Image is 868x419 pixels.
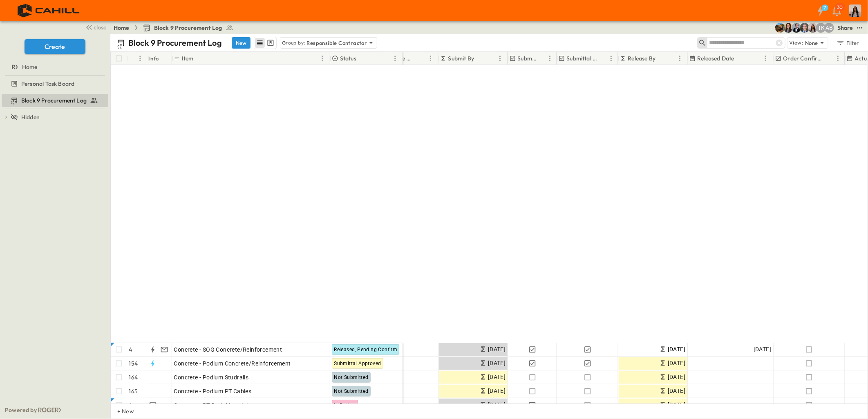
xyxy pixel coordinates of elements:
span: Concrete - Podium Concrete/Reinforcement [174,359,291,368]
button: Menu [135,53,145,63]
span: Released, Pending Confirm [334,347,397,352]
span: [DATE] [668,386,685,396]
button: Menu [545,53,555,63]
button: 7 [812,3,829,18]
div: Personal Task Boardtest [2,77,108,90]
p: Group by: [282,39,305,47]
button: Sort [539,54,548,63]
span: Submittal Approved [334,361,381,366]
button: close [82,21,108,33]
button: Sort [827,54,836,63]
img: Profile Picture [849,4,861,17]
span: [DATE] [668,345,685,354]
div: Filter [836,38,859,47]
p: Order Confirmed? [783,54,825,62]
p: None [805,39,818,47]
button: Sort [736,54,745,63]
p: Released Date [698,54,734,62]
p: 4 [129,345,132,354]
div: Info [148,52,172,65]
p: Submit By [448,54,474,62]
p: Item [182,54,194,62]
img: Mike Daly (mdaly@cahill-sf.com) [792,23,801,33]
button: Sort [476,54,485,63]
button: Menu [761,53,771,63]
p: View: [789,38,803,47]
span: [DATE] [488,345,506,354]
p: + New [117,407,122,415]
button: New [232,37,251,49]
span: [DATE] [488,400,506,410]
p: Submitted? [518,54,537,62]
a: Block 9 Procurement Log [143,24,234,32]
img: Rachel Villicana (rvillicana@cahill-sf.com) [775,23,785,33]
a: Personal Task Board [2,78,107,89]
button: Menu [426,53,436,63]
span: Block 9 Procurement Log [154,24,222,32]
span: Not Submitted [334,388,368,394]
span: Hidden [21,113,40,121]
img: Kim Bowen (kbowen@cahill-sf.com) [783,23,793,33]
div: Share [837,24,853,32]
p: Status [340,54,356,62]
button: Menu [675,53,685,63]
p: 30 [837,4,843,11]
img: Jared Salin (jsalin@cahill-sf.com) [800,23,810,33]
button: Menu [495,53,505,63]
button: Sort [657,54,666,63]
span: [DATE] [488,372,506,382]
div: Block 9 Procurement Logtest [2,94,108,107]
div: Teddy Khuong (tkhuong@guzmangc.com) [816,23,826,33]
p: 154 [129,359,138,368]
nav: breadcrumbs [114,24,239,32]
p: Responsible Contractor [307,39,367,47]
span: [DATE] [488,359,506,368]
button: test [855,23,865,33]
button: Sort [600,54,609,63]
span: [DATE] [488,386,506,396]
span: [DATE] [668,372,685,382]
p: Release By [628,54,656,62]
img: 4f72bfc4efa7236828875bac24094a5ddb05241e32d018417354e964050affa1.png [10,2,89,19]
p: 164 [129,373,138,381]
p: Block 9 Procurement Log [128,37,222,49]
p: Responsible Contractor [375,54,415,62]
span: [DATE] [668,359,685,368]
div: # [127,52,148,65]
span: Personal Task Board [21,80,74,88]
span: Not Submitted [334,374,368,380]
button: Menu [390,53,400,63]
span: close [94,23,107,31]
a: Home [114,24,130,32]
p: Submittal Approved? [567,54,598,62]
button: Sort [358,54,367,63]
p: 6 [129,401,132,409]
button: Filter [833,37,861,49]
p: 165 [129,387,138,395]
span: [DATE] [754,345,771,354]
button: Sort [417,54,426,63]
div: Andrew Barreto (abarreto@guzmangc.com) [824,23,834,33]
button: Menu [833,53,843,63]
span: In Review [334,402,356,408]
span: Concrete - PT Deck Material [174,401,248,409]
div: table view [254,37,277,49]
button: Sort [130,54,139,63]
span: Concrete - Podium Studrails [174,373,249,381]
span: Home [22,63,38,71]
span: [DATE] [668,400,685,410]
button: kanban view [265,38,275,48]
button: Menu [318,53,327,63]
span: Concrete - SOG Concrete/Reinforcement [174,345,282,354]
a: Home [2,61,107,73]
h6: 7 [824,4,826,11]
button: Create [25,39,85,54]
button: Menu [606,53,616,63]
span: Concrete - Podium PT Cables [174,387,252,395]
div: Info [149,47,159,70]
button: Sort [195,54,204,63]
img: Raven Libunao (rlibunao@cahill-sf.com) [808,23,818,33]
button: row view [255,38,265,48]
a: Block 9 Procurement Log [2,95,107,106]
span: Block 9 Procurement Log [21,96,87,105]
